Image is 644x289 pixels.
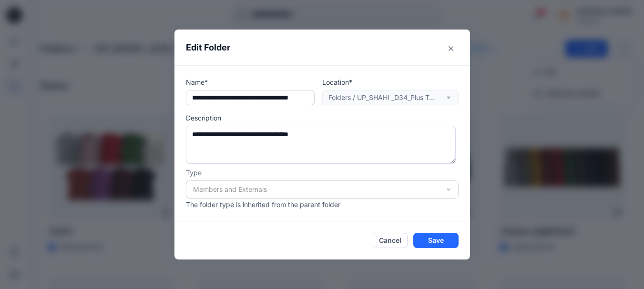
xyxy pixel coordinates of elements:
p: The folder type is inherited from the parent folder [186,199,459,209]
button: Close [443,41,459,56]
button: Save [413,233,459,248]
button: Cancel [373,233,408,248]
p: Description [186,113,459,123]
p: Type [186,168,459,178]
p: Location* [322,77,459,87]
p: Name* [186,77,315,87]
header: Edit Folder [174,30,470,65]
